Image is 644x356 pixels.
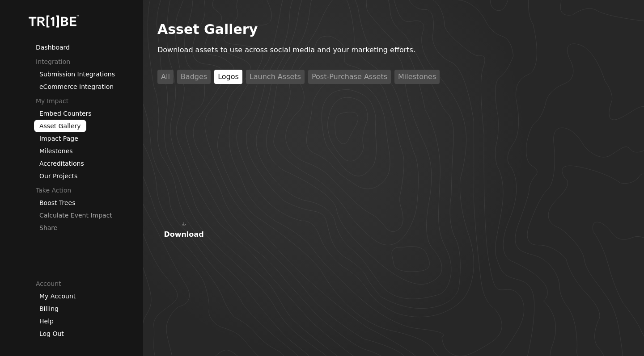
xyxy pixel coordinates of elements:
[34,120,86,132] a: Asset Gallery
[36,96,143,105] p: My Impact
[394,70,440,84] button: Milestones
[157,21,630,38] h1: Asset Gallery
[39,212,112,219] a: Calculate Event Impact
[157,70,174,84] button: All
[157,45,630,55] p: Download assets to use across social media and your marketing efforts.
[36,44,70,51] a: Dashboard
[39,71,115,78] a: Submission Integrations
[36,186,143,195] p: Take Action
[39,83,114,90] a: eCommerce Integration
[177,70,211,84] button: Badges
[39,224,57,231] a: Share
[36,57,143,66] p: Integration
[214,70,242,84] button: Logos
[39,110,92,117] a: Embed Counters
[39,199,75,206] a: Boost Trees
[39,147,73,155] a: Milestones
[39,172,77,180] a: Our Projects
[308,70,391,84] button: Post-Purchase Assets
[39,160,84,167] a: Accreditations
[246,70,305,84] button: Launch Assets
[36,279,143,288] p: Account
[164,229,203,240] p: Download
[39,135,78,142] a: Impact Page
[157,222,210,240] button: Download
